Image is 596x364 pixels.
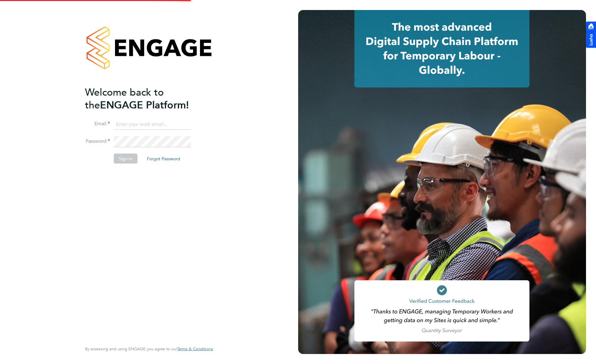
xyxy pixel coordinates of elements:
[85,86,164,111] span: Welcome back to the
[142,154,185,164] button: Forgot Password
[177,346,213,352] span: Terms & Conditions
[114,154,138,164] button: Sign In
[85,138,110,145] label: Password
[85,346,213,352] span: By accessing and using ENGAGE you agree to our
[85,86,207,111] h2: ENGAGE Platform!
[85,121,110,127] label: Email
[177,347,213,352] a: Terms & Conditions
[114,119,191,130] input: Enter your work email...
